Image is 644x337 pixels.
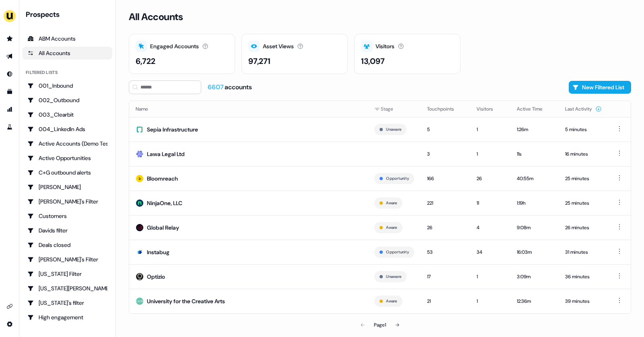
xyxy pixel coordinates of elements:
button: New Filtered List [569,81,631,94]
div: 3 [427,150,464,158]
div: Engaged Accounts [150,42,199,51]
div: [US_STATE] Filter [27,270,107,278]
div: 26 [477,175,504,183]
button: Aware [386,224,397,231]
a: Go to Charlotte Stone [23,181,112,193]
button: Unaware [386,273,401,280]
a: Go to Geneviève's Filter [23,253,112,266]
div: 36 minutes [565,273,602,281]
a: Go to 004_LinkedIn Ads [23,123,112,136]
button: Touchpoints [427,102,464,116]
a: Go to integrations [3,300,16,313]
a: Go to Active Opportunities [23,152,112,164]
button: Aware [386,199,397,207]
div: 26 minutes [565,224,602,232]
div: NinjaOne, LLC [147,199,182,207]
div: All Accounts [27,49,107,57]
div: 004_LinkedIn Ads [27,125,107,133]
a: Go to 001_Inbound [23,79,112,92]
button: Last Activity [565,102,602,116]
div: High engagement [27,313,107,321]
a: Go to templates [3,85,16,98]
div: 11 [477,199,504,207]
div: Stage [374,105,414,113]
div: 9:08m [517,224,552,232]
div: [PERSON_NAME]'s Filter [27,197,107,205]
div: 166 [427,175,464,183]
button: Aware [386,298,397,305]
div: Global Relay [147,224,179,232]
div: Page 1 [374,321,386,329]
div: Visitors [376,42,394,51]
div: 001_Inbound [27,82,107,90]
div: Deals closed [27,241,107,249]
div: 16 minutes [565,150,602,158]
div: [PERSON_NAME]'s Filter [27,255,107,263]
div: 25 minutes [565,199,602,207]
a: Go to integrations [3,318,16,331]
div: 34 [477,248,504,256]
a: Go to Georgia Slack [23,282,112,295]
div: 1:26m [517,125,552,134]
span: 6607 [208,83,225,91]
div: 97,271 [248,55,270,67]
div: Customers [27,212,107,220]
a: Go to Customers [23,210,112,222]
div: 12:36m [517,297,552,305]
a: Go to experiments [3,121,16,134]
div: 25 minutes [565,175,602,183]
th: Name [129,101,368,117]
div: 4 [477,224,504,232]
div: accounts [208,83,252,92]
a: Go to 003_Clearbit [23,108,112,121]
div: 1:19h [517,199,552,207]
div: Active Accounts (Demo Test) [27,140,107,148]
a: Go to attribution [3,103,16,116]
a: Go to Georgia's filter [23,296,112,309]
div: 40:55m [517,175,552,183]
button: Visitors [477,102,503,116]
div: 21 [427,297,464,305]
div: 39 minutes [565,297,602,305]
a: Go to prospects [3,32,16,45]
div: University for the Creative Arts [147,297,225,305]
div: Asset Views [263,42,294,51]
button: Opportunity [386,249,409,256]
div: 5 minutes [565,125,602,134]
a: All accounts [23,47,112,60]
button: Active Time [517,102,552,116]
div: 003_Clearbit [27,111,107,119]
div: 17 [427,273,464,281]
button: Opportunity [386,175,409,182]
div: Active Opportunities [27,154,107,162]
div: [US_STATE]'s filter [27,299,107,307]
a: Go to Deals closed [23,238,112,251]
button: Unaware [386,126,401,133]
a: Go to Active Accounts (Demo Test) [23,137,112,150]
div: Instabug [147,248,169,256]
div: C+G outbound alerts [27,168,107,177]
div: 5 [427,125,464,134]
div: Sepia Infrastructure [147,125,198,134]
a: Go to Georgia Filter [23,267,112,280]
div: 31 minutes [565,248,602,256]
div: Bloomreach [147,175,178,183]
div: 1 [477,125,504,134]
div: Prospects [26,10,112,19]
div: Filtered lists [26,69,58,76]
div: Davids filter [27,226,107,234]
a: Go to High engagement [23,311,112,324]
div: 3:09m [517,273,552,281]
div: 26 [427,224,464,232]
h3: All Accounts [129,11,183,23]
a: ABM Accounts [23,32,112,45]
a: Go to 002_Outbound [23,94,112,107]
a: Go to outbound experience [3,50,16,63]
div: 11s [517,150,552,158]
div: 13,097 [361,55,385,67]
div: [US_STATE][PERSON_NAME] [27,284,107,292]
div: 1 [477,297,504,305]
div: ABM Accounts [27,35,107,43]
div: 221 [427,199,464,207]
div: 53 [427,248,464,256]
